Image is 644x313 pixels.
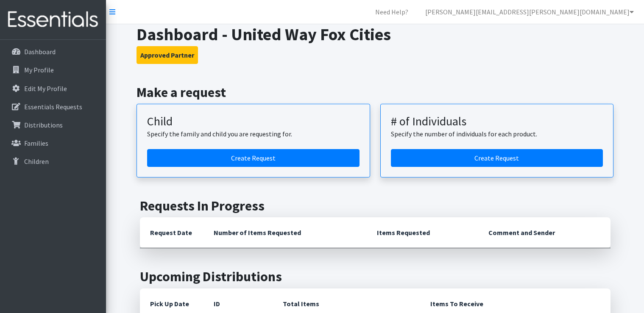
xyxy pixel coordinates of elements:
[391,149,603,167] a: Create a request by number of individuals
[24,84,67,93] p: Edit My Profile
[137,84,613,100] h2: Make a request
[3,6,103,34] img: HumanEssentials
[137,24,613,44] h1: Dashboard - United Way Fox Cities
[147,114,360,129] h3: Child
[140,269,611,285] h2: Upcoming Distributions
[24,66,54,74] p: My Profile
[3,98,103,115] a: Essentials Requests
[368,3,415,20] a: Need Help?
[24,102,82,111] p: Essentials Requests
[140,198,611,214] h2: Requests In Progress
[137,46,198,64] button: Approved Partner
[140,217,204,248] th: Request Date
[3,116,103,133] a: Distributions
[478,217,610,248] th: Comment and Sender
[3,153,103,170] a: Children
[3,43,103,60] a: Dashboard
[391,114,603,129] h3: # of Individuals
[3,80,103,97] a: Edit My Profile
[147,129,360,139] p: Specify the family and child you are requesting for.
[24,121,63,129] p: Distributions
[3,61,103,78] a: My Profile
[24,47,56,56] p: Dashboard
[3,135,103,152] a: Families
[418,3,641,20] a: [PERSON_NAME][EMAIL_ADDRESS][PERSON_NAME][DOMAIN_NAME]
[367,217,478,248] th: Items Requested
[391,129,603,139] p: Specify the number of individuals for each product.
[147,149,360,167] a: Create a request for a child or family
[24,139,48,147] p: Families
[24,157,49,166] p: Children
[204,217,367,248] th: Number of Items Requested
